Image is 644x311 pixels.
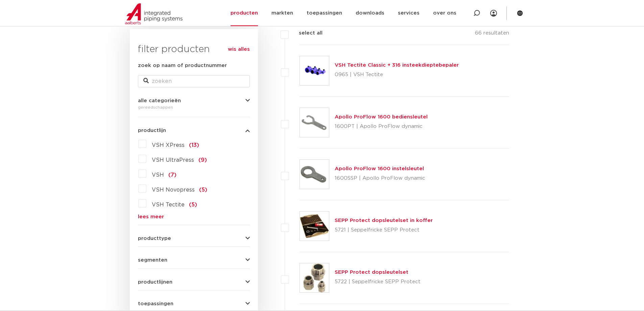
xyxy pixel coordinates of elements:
a: Apollo ProFlow 1600 instelsleutel [335,166,424,171]
span: VSH XPress [152,142,185,148]
button: productlijnen [138,280,250,285]
button: toepassingen [138,301,250,306]
span: producttype [138,236,171,241]
button: alle categorieën [138,98,250,103]
img: Thumbnail for SEPP Protect dopsleutelset [300,263,329,292]
span: (5) [189,202,197,207]
a: lees meer [138,214,250,219]
span: productlijnen [138,280,172,285]
img: Thumbnail for Apollo ProFlow 1600 instelsleutel [300,160,329,189]
span: segmenten [138,258,167,263]
p: 1600PT | Apollo ProFlow dynamic [335,121,428,132]
button: producttype [138,236,250,241]
label: select all [289,29,323,37]
span: alle categorieën [138,98,181,103]
a: Apollo ProFlow 1600 bediensleutel [335,114,428,119]
span: (7) [168,172,176,178]
a: VSH Tectite Classic + 316 insteekdieptebepaler [335,63,459,68]
span: (13) [189,142,199,148]
a: SEPP Protect dopsleutelset in koffer [335,218,433,223]
div: gereedschappen [138,103,250,111]
span: productlijn [138,128,166,133]
span: (5) [199,187,207,193]
a: SEPP Protect dopsleutelset [335,270,408,275]
img: Thumbnail for SEPP Protect dopsleutelset in koffer [300,212,329,241]
a: wis alles [228,45,250,53]
img: Thumbnail for Apollo ProFlow 1600 bediensleutel [300,108,329,137]
img: Thumbnail for VSH Tectite Classic + 316 insteekdieptebepaler [300,56,329,85]
p: 5722 | Seppelfricke SEPP Protect [335,276,421,287]
span: VSH [152,172,164,178]
p: 66 resultaten [475,29,509,40]
input: zoeken [138,75,250,87]
h3: filter producten [138,43,250,56]
label: zoek op naam of productnummer [138,62,227,70]
button: productlijn [138,128,250,133]
button: segmenten [138,258,250,263]
p: 5721 | Seppelfricke SEPP Protect [335,225,433,236]
span: VSH Novopress [152,187,195,193]
span: (9) [198,157,207,163]
span: VSH UltraPress [152,157,194,163]
span: toepassingen [138,301,173,306]
p: 1600SSP | Apollo ProFlow dynamic [335,173,425,184]
span: VSH Tectite [152,202,185,207]
p: 0965 | VSH Tectite [335,69,459,80]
